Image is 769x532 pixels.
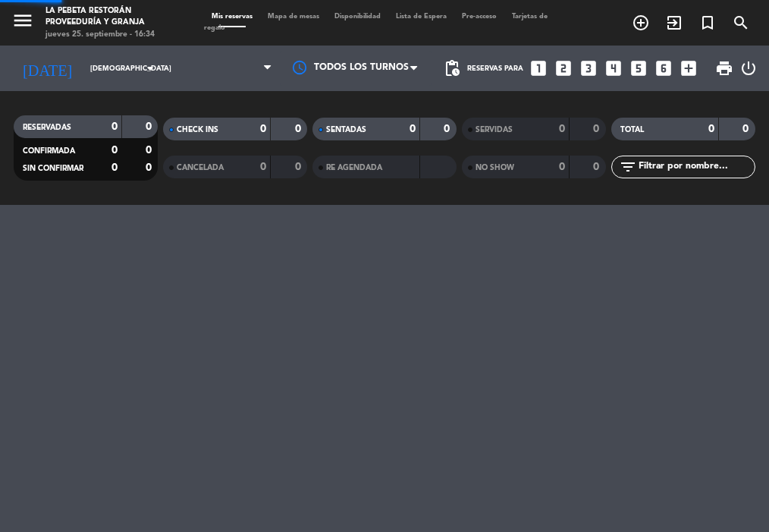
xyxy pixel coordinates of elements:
strong: 0 [111,162,118,173]
strong: 0 [559,124,565,134]
span: CHECK INS [177,126,218,134]
strong: 0 [146,145,155,156]
span: Pre-acceso [454,13,504,20]
span: NO SHOW [476,164,514,172]
strong: 0 [559,162,565,172]
div: LA PEBETA Restorán Proveeduría y Granja [46,5,181,28]
span: Disponibilidad [327,13,388,20]
strong: 0 [295,162,304,172]
span: CONFIRMADA [23,147,75,155]
strong: 0 [146,162,155,173]
span: SENTADAS [326,126,366,134]
i: menu [11,9,34,32]
strong: 0 [410,124,416,134]
i: add_circle_outline [632,14,650,32]
input: Filtrar por nombre... [637,159,755,175]
strong: 0 [742,124,752,134]
strong: 0 [708,124,714,134]
div: LOG OUT [739,46,758,91]
span: print [715,59,733,77]
i: arrow_drop_down [141,59,159,77]
i: looks_4 [604,58,623,78]
i: turned_in_not [698,14,717,32]
span: TOTAL [620,126,644,134]
i: looks_two [554,58,573,78]
button: menu [11,9,34,36]
span: Tarjetas de regalo [204,13,548,31]
strong: 0 [111,121,118,132]
span: RE AGENDADA [326,164,382,172]
i: [DATE] [11,53,83,83]
strong: 0 [146,121,155,132]
span: pending_actions [443,59,461,77]
span: SIN CONFIRMAR [23,165,83,172]
i: add_box [679,58,698,78]
span: Mapa de mesas [260,13,327,20]
i: filter_list [619,158,637,176]
span: Lista de Espera [388,13,454,20]
span: Reservas para [467,65,523,73]
strong: 0 [111,145,118,156]
i: search [732,14,750,32]
div: jueves 25. septiembre - 16:34 [46,29,181,40]
strong: 0 [444,124,453,134]
span: CANCELADA [177,164,224,172]
i: looks_one [529,58,548,78]
span: Mis reservas [204,13,260,20]
span: SERVIDAS [476,126,513,134]
i: power_settings_new [739,59,758,77]
i: looks_3 [579,58,598,78]
strong: 0 [295,124,304,134]
span: RESERVADAS [23,124,71,131]
strong: 0 [593,162,602,172]
strong: 0 [260,124,266,134]
i: exit_to_app [665,14,683,32]
i: looks_6 [654,58,673,78]
strong: 0 [593,124,602,134]
i: looks_5 [629,58,648,78]
strong: 0 [260,162,266,172]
